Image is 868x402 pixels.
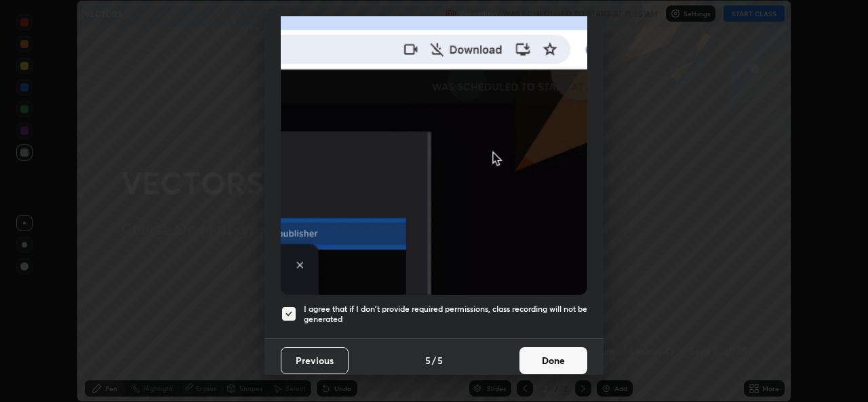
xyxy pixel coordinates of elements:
[432,353,436,367] h4: /
[519,347,587,374] button: Done
[425,353,431,367] h4: 5
[304,304,587,325] h5: I agree that if I don't provide required permissions, class recording will not be generated
[437,353,443,367] h4: 5
[281,347,349,374] button: Previous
